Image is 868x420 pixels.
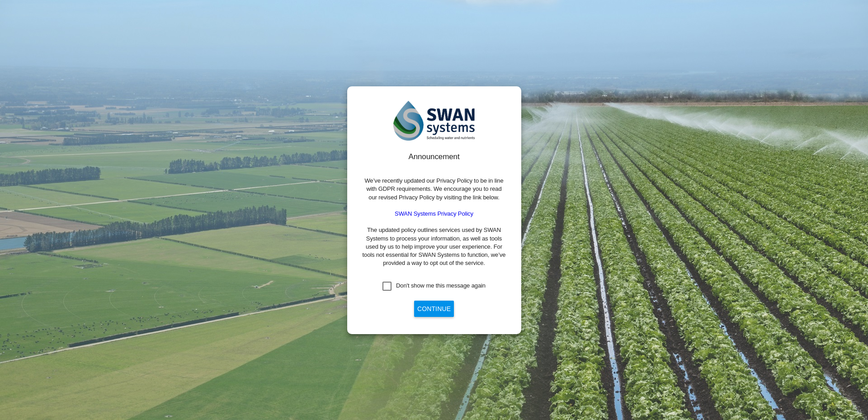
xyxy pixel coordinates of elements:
a: SWAN Systems Privacy Policy [395,210,473,217]
button: Continue [414,301,454,317]
span: We’ve recently updated our Privacy Policy to be in line with GDPR requirements. We encourage you ... [364,177,503,200]
div: Announcement [362,151,507,162]
md-checkbox: Don't show me this message again [382,282,486,291]
span: The updated policy outlines services used by SWAN Systems to process your information, as well as... [363,227,506,266]
img: SWAN-Landscape-Logo-Colour.png [393,101,475,141]
div: Don't show me this message again [396,282,486,290]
